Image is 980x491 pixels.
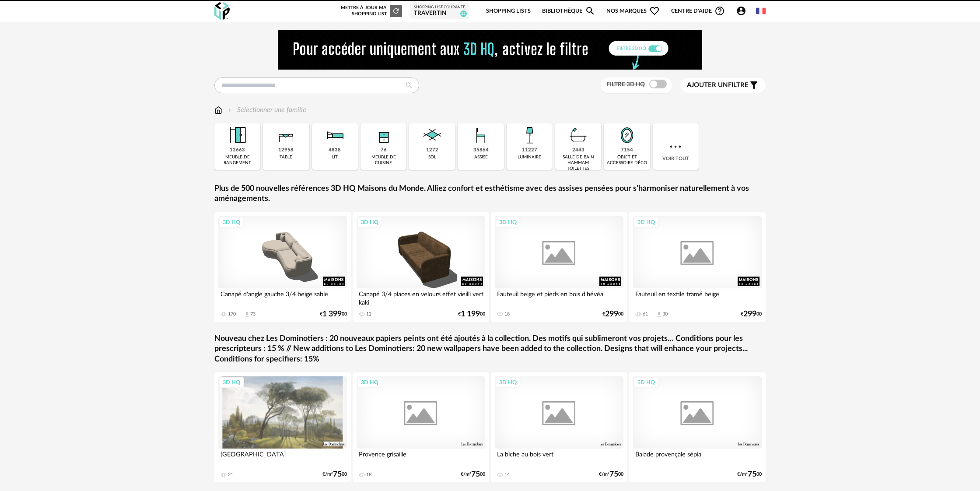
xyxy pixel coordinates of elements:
span: 1 399 [322,311,342,317]
span: 75 [471,471,480,477]
div: 3D HQ [357,377,382,388]
div: Mettre à jour ma Shopping List [339,5,402,17]
div: € 00 [320,311,347,317]
span: 75 [748,471,756,477]
div: lit [332,154,338,160]
img: Luminaire.png [518,123,541,147]
div: 30 [662,311,668,317]
img: Table.png [274,123,298,147]
a: Plus de 500 nouvelles références 3D HQ Maisons du Monde. Alliez confort et esthétisme avec des as... [214,184,766,204]
a: 3D HQ Canapé d'angle gauche 3/4 beige sable 170 Download icon 73 €1 39900 [214,212,351,322]
div: 3D HQ [633,377,659,388]
a: Nouveau chez Les Dominotiers : 20 nouveaux papiers peints ont été ajoutés à la collection. Des mo... [214,334,766,365]
div: Fauteuil en textile tramé beige [633,288,762,306]
span: Refresh icon [392,8,400,13]
div: Provence grisaille [357,449,485,466]
div: meuble de rangement [217,154,258,166]
div: 21 [228,472,233,478]
img: OXP [214,2,230,20]
button: Ajouter unfiltre Filter icon [680,78,766,93]
img: Literie.png [323,123,346,147]
a: 3D HQ La biche au bois vert 14 €/m²7500 [491,372,627,482]
span: Heart Outline icon [649,6,660,16]
div: 14 [504,472,510,478]
div: 12 [366,311,371,317]
span: Download icon [656,311,662,318]
div: 7154 [621,147,633,154]
div: €/m² 00 [461,471,485,477]
a: 3D HQ Canapé 3/4 places en velours effet vieilli vert kaki 12 €1 19900 [353,212,489,322]
div: 3D HQ [633,217,659,228]
div: Balade provençale sépia [633,449,762,466]
div: travertin [414,10,465,18]
div: € 00 [458,311,485,317]
div: 2443 [572,147,584,154]
div: 4838 [329,147,341,154]
img: NEW%20NEW%20HQ%20NEW_V1.gif [278,30,702,70]
span: Magnify icon [585,6,595,16]
span: 75 [333,471,342,477]
span: 75 [609,471,618,477]
div: Fauteuil beige et pieds en bois d'hévéa [495,288,623,306]
a: Shopping List courante travertin 22 [414,5,465,18]
a: BibliothèqueMagnify icon [542,1,595,21]
div: sol [428,154,436,160]
div: Canapé d'angle gauche 3/4 beige sable [218,288,347,306]
div: assise [474,154,488,160]
div: Voir tout [653,123,699,170]
img: more.7b13dc1.svg [668,139,683,154]
img: fr [756,6,766,16]
div: 18 [366,472,371,478]
div: 12958 [278,147,294,154]
span: filtre [687,81,749,90]
a: 3D HQ Fauteuil beige et pieds en bois d'hévéa 18 €29900 [491,212,627,322]
div: meuble de cuisine [363,154,404,166]
span: 22 [460,11,467,17]
img: Miroir.png [615,123,639,147]
span: Nos marques [606,1,660,21]
div: 61 [643,311,648,317]
span: Filtre 3D HQ [606,81,645,88]
div: €/m² 00 [322,471,347,477]
div: 3D HQ [219,377,244,388]
span: 299 [605,311,618,317]
div: 3D HQ [495,217,521,228]
div: 3D HQ [495,377,521,388]
div: €/m² 00 [737,471,762,477]
img: Salle%20de%20bain.png [567,123,590,147]
span: Account Circle icon [736,6,746,16]
a: Shopping Lists [486,1,531,21]
div: 12663 [230,147,245,154]
div: Canapé 3/4 places en velours effet vieilli vert kaki [357,288,485,306]
div: 3D HQ [357,217,382,228]
img: svg+xml;base64,PHN2ZyB3aWR0aD0iMTYiIGhlaWdodD0iMTciIHZpZXdCb3g9IjAgMCAxNiAxNyIgZmlsbD0ibm9uZSIgeG... [214,105,222,115]
div: Shopping List courante [414,5,465,10]
span: Download icon [244,311,250,318]
span: Filter icon [749,80,759,91]
a: 3D HQ Provence grisaille 18 €/m²7500 [353,372,489,482]
span: Account Circle icon [736,6,750,16]
span: Ajouter un [687,82,728,88]
span: Centre d'aideHelp Circle Outline icon [671,6,725,16]
div: salle de bain hammam toilettes [558,154,598,172]
img: Sol.png [420,123,444,147]
div: [GEOGRAPHIC_DATA] [218,449,347,466]
div: 73 [250,311,255,317]
a: 3D HQ [GEOGRAPHIC_DATA] 21 €/m²7500 [214,372,351,482]
span: 299 [743,311,756,317]
div: Sélectionner une famille [226,105,306,115]
div: table [280,154,292,160]
div: 3D HQ [219,217,244,228]
img: svg+xml;base64,PHN2ZyB3aWR0aD0iMTYiIGhlaWdodD0iMTYiIHZpZXdCb3g9IjAgMCAxNiAxNiIgZmlsbD0ibm9uZSIgeG... [226,105,233,115]
span: Help Circle Outline icon [714,6,725,16]
div: €/m² 00 [599,471,623,477]
div: La biche au bois vert [495,449,623,466]
div: € 00 [741,311,762,317]
img: Rangement.png [372,123,395,147]
div: 11227 [522,147,537,154]
span: 1 199 [461,311,480,317]
div: € 00 [602,311,623,317]
img: Meuble%20de%20rangement.png [226,123,249,147]
a: 3D HQ Balade provençale sépia €/m²7500 [629,372,766,482]
div: 76 [381,147,387,154]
